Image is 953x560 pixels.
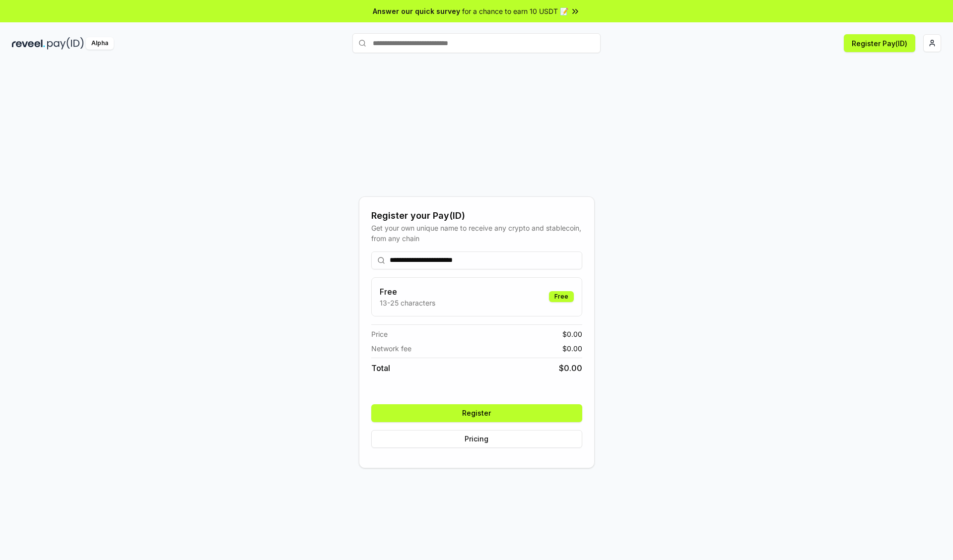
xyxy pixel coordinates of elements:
[371,362,390,374] span: Total
[562,343,582,354] span: $ 0.00
[371,329,388,339] span: Price
[559,362,582,374] span: $ 0.00
[380,298,435,308] p: 13-25 characters
[47,37,84,50] img: pay_id
[380,286,435,298] h3: Free
[373,6,460,16] span: Answer our quick survey
[844,34,915,52] button: Register Pay(ID)
[371,430,582,448] button: Pricing
[371,209,582,223] div: Register your Pay(ID)
[371,343,411,354] span: Network fee
[371,223,582,244] div: Get your own unique name to receive any crypto and stablecoin, from any chain
[549,291,574,302] div: Free
[462,6,568,16] span: for a chance to earn 10 USDT 📝
[562,329,582,339] span: $ 0.00
[86,37,114,50] div: Alpha
[12,37,45,50] img: reveel_dark
[371,404,582,422] button: Register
